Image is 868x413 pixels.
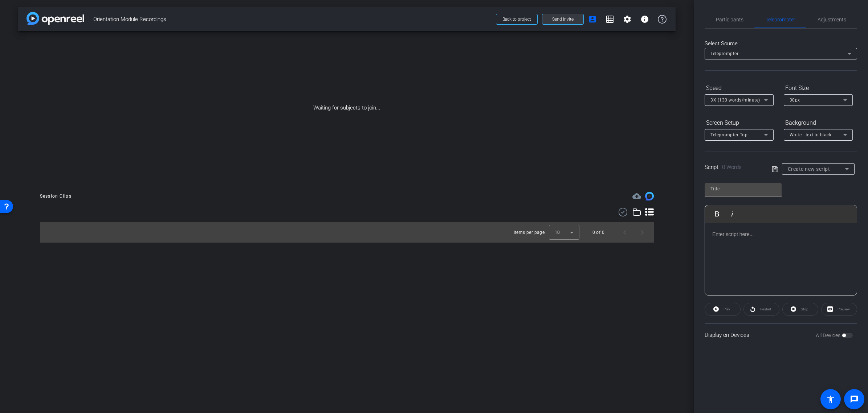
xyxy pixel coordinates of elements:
[633,224,651,241] button: Next page
[710,98,760,103] span: 3X (130 words/minute)
[502,17,531,22] span: Back to project
[790,132,832,137] span: White - text in black
[716,17,743,22] span: Participants
[592,229,604,236] div: 0 of 0
[826,395,835,404] mat-icon: accessibility
[27,12,84,25] img: app-logo
[784,82,853,94] div: Font Size
[850,395,859,404] mat-icon: message
[790,98,800,103] span: 30px
[40,193,72,200] div: Session Clips
[710,207,724,221] button: Bold (⌘B)
[788,166,830,172] span: Create new script
[710,185,776,193] input: Title
[632,192,641,201] span: Destinations for your clips
[18,31,676,185] div: Waiting for subjects to join...
[640,15,649,24] mat-icon: info
[645,192,654,201] img: Session clips
[514,229,546,236] div: Items per page:
[606,15,614,24] mat-icon: grid_on
[705,117,774,129] div: Screen Setup
[705,323,857,347] div: Display on Devices
[588,15,597,24] mat-icon: account_box
[710,132,747,137] span: Teleprompter Top
[542,14,584,25] button: Send invite
[705,163,762,172] div: Script
[552,16,574,22] span: Send invite
[766,17,795,22] span: Teleprompter
[816,332,842,339] label: All Devices
[616,224,633,241] button: Previous page
[93,12,492,26] span: Orientation Module Recordings
[496,14,538,25] button: Back to project
[725,207,739,221] button: Italic (⌘I)
[623,15,632,24] mat-icon: settings
[705,40,857,48] div: Select Source
[705,82,774,94] div: Speed
[818,17,846,22] span: Adjustments
[784,117,853,129] div: Background
[632,192,641,201] mat-icon: cloud_upload
[710,51,738,56] span: Teleprompter
[722,164,742,170] span: 0 Words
